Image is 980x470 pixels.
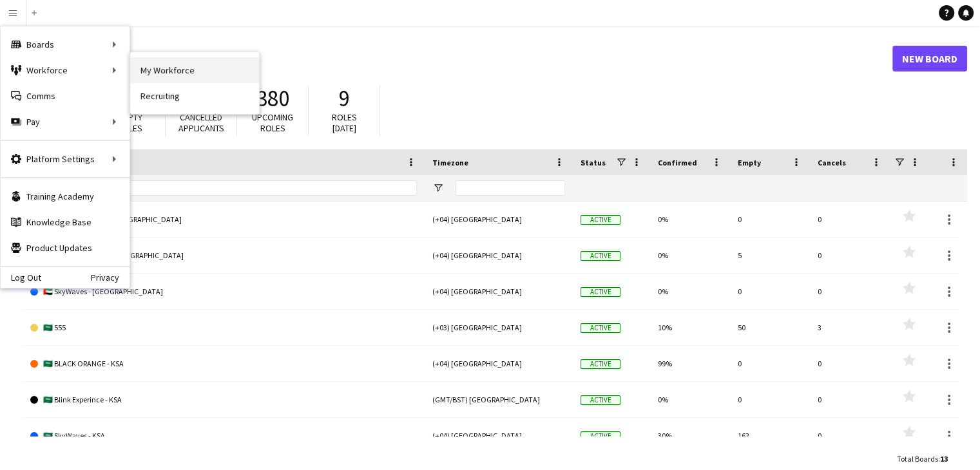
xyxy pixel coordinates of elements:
[730,382,810,417] div: 0
[425,346,573,381] div: (+04) [GEOGRAPHIC_DATA]
[425,202,573,237] div: (+04) [GEOGRAPHIC_DATA]
[730,346,810,381] div: 0
[581,431,620,441] span: Active
[332,111,357,134] span: Roles [DATE]
[650,238,730,273] div: 0%
[23,49,892,68] h1: Boards
[30,382,417,418] a: 🇸🇦 Blink Experince - KSA
[810,274,890,309] div: 0
[432,182,444,194] button: Open Filter Menu
[30,238,417,274] a: 🇦🇪 Blink Experience - [GEOGRAPHIC_DATA]
[738,158,761,167] span: Empty
[1,83,130,109] a: Comms
[581,395,620,405] span: Active
[339,84,350,113] span: 9
[425,238,573,273] div: (+04) [GEOGRAPHIC_DATA]
[810,202,890,237] div: 0
[650,418,730,453] div: 30%
[730,238,810,273] div: 5
[425,382,573,417] div: (GMT/BST) [GEOGRAPHIC_DATA]
[581,359,620,369] span: Active
[53,180,417,196] input: Board name Filter Input
[1,235,130,261] a: Product Updates
[810,310,890,345] div: 3
[581,158,606,167] span: Status
[940,454,948,464] span: 13
[897,454,938,464] span: Total Boards
[730,202,810,237] div: 0
[30,346,417,382] a: 🇸🇦 BLACK ORANGE - KSA
[130,83,259,109] a: Recruiting
[1,272,41,283] a: Log Out
[425,418,573,453] div: (+04) [GEOGRAPHIC_DATA]
[1,209,130,235] a: Knowledge Base
[650,346,730,381] div: 99%
[892,46,967,71] a: New Board
[1,32,130,57] div: Boards
[810,346,890,381] div: 0
[730,274,810,309] div: 0
[1,109,130,135] div: Pay
[581,251,620,261] span: Active
[425,310,573,345] div: (+03) [GEOGRAPHIC_DATA]
[178,111,224,134] span: Cancelled applicants
[456,180,565,196] input: Timezone Filter Input
[91,272,130,283] a: Privacy
[730,418,810,453] div: 162
[658,158,697,167] span: Confirmed
[30,274,417,310] a: 🇦🇪 SkyWaves - [GEOGRAPHIC_DATA]
[130,57,259,83] a: My Workforce
[810,238,890,273] div: 0
[30,418,417,454] a: 🇸🇦 SkyWaves - KSA
[432,158,468,167] span: Timezone
[256,84,289,113] span: 380
[425,274,573,309] div: (+04) [GEOGRAPHIC_DATA]
[650,274,730,309] div: 0%
[30,310,417,346] a: 🇸🇦 555
[810,382,890,417] div: 0
[581,215,620,225] span: Active
[818,158,846,167] span: Cancels
[810,418,890,453] div: 0
[650,202,730,237] div: 0%
[1,183,130,209] a: Training Academy
[581,287,620,297] span: Active
[252,111,293,134] span: Upcoming roles
[1,146,130,172] div: Platform Settings
[1,57,130,83] div: Workforce
[650,382,730,417] div: 0%
[581,323,620,333] span: Active
[730,310,810,345] div: 50
[650,310,730,345] div: 10%
[30,202,417,238] a: 🇦🇪 BLACK ORANGE - [GEOGRAPHIC_DATA]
